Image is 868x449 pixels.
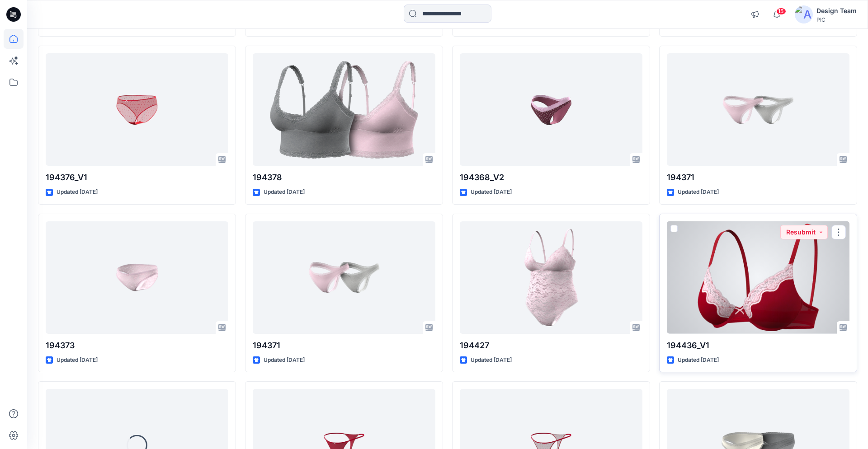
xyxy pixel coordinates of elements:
[667,171,849,184] p: 194371
[264,355,305,365] p: Updated [DATE]
[46,221,228,334] a: 194373
[776,8,786,15] span: 15
[253,339,435,352] p: 194371
[678,187,719,197] p: Updated [DATE]
[816,16,857,23] div: PIC
[253,221,435,334] a: 194371
[460,339,642,352] p: 194427
[460,171,642,184] p: 194368_V2
[57,187,98,197] p: Updated [DATE]
[46,53,228,166] a: 194376_V1
[795,5,813,23] img: avatar
[46,339,228,352] p: 194373
[678,355,719,365] p: Updated [DATE]
[253,171,435,184] p: 194378
[460,221,642,334] a: 194427
[667,53,849,166] a: 194371
[667,339,849,352] p: 194436_V1
[264,187,305,197] p: Updated [DATE]
[46,171,228,184] p: 194376_V1
[57,355,98,365] p: Updated [DATE]
[816,5,857,16] div: Design Team
[253,53,435,166] a: 194378
[667,221,849,334] a: 194436_V1
[471,355,512,365] p: Updated [DATE]
[460,53,642,166] a: 194368_V2
[471,187,512,197] p: Updated [DATE]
